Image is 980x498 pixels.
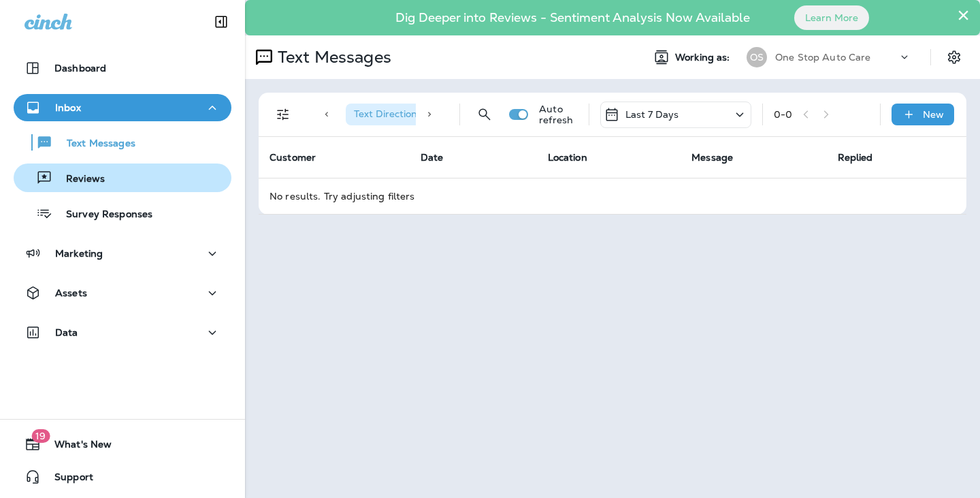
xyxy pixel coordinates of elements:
[775,52,871,63] p: One Stop Auto Care
[539,104,577,125] p: Auto refresh
[346,104,485,125] div: Text Direction:Incoming
[957,4,970,26] button: Close
[53,138,135,151] p: Text Messages
[14,199,231,228] button: Survey Responses
[269,151,316,164] span: Customer
[41,471,93,488] span: Support
[55,327,78,338] p: Data
[55,287,87,298] p: Assets
[923,109,944,120] p: New
[14,463,231,491] button: Support
[14,128,231,157] button: Text Messages
[31,429,50,443] span: 19
[14,55,231,82] button: Dashboard
[356,16,789,20] p: Dig Deeper into Reviews - Sentiment Analysis Now Available
[794,5,869,30] button: Learn More
[54,63,106,74] p: Dashboard
[548,151,587,164] span: Location
[675,52,733,63] span: Working as:
[14,319,231,346] button: Data
[269,101,297,128] button: Filters
[838,151,873,164] span: Replied
[14,431,231,458] button: 19What's New
[14,240,231,267] button: Marketing
[625,109,679,120] p: Last 7 Days
[471,101,498,128] button: Search Messages
[14,94,231,121] button: Inbox
[14,164,231,192] button: Reviews
[747,47,767,67] div: OS
[202,8,240,35] button: Collapse Sidebar
[354,108,462,120] span: Text Direction : Incoming
[55,102,81,113] p: Inbox
[259,178,966,214] td: No results. Try adjusting filters
[691,151,733,164] span: Message
[52,208,152,221] p: Survey Responses
[55,248,103,259] p: Marketing
[942,45,966,69] button: Settings
[52,173,105,186] p: Reviews
[774,109,792,120] div: 0 - 0
[421,151,444,164] span: Date
[272,47,391,67] p: Text Messages
[41,439,112,455] span: What's New
[14,279,231,307] button: Assets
